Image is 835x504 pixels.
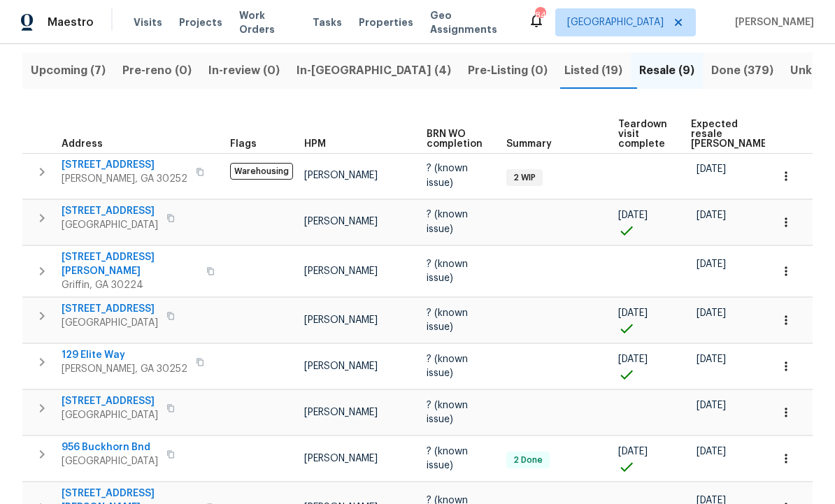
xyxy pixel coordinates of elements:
span: Teardown visit complete [618,120,667,149]
span: [PERSON_NAME] [304,361,378,371]
span: ? (known issue) [427,447,468,470]
span: ? (known issue) [427,354,468,378]
span: [STREET_ADDRESS] [62,302,158,316]
span: [DATE] [697,210,726,220]
span: [DATE] [618,210,648,220]
span: Tasks [313,17,342,27]
span: In-review (0) [208,61,280,80]
span: Maestro [48,15,94,29]
span: Summary [506,139,552,149]
span: Properties [359,15,413,29]
span: Flags [230,139,257,149]
span: [DATE] [618,447,648,456]
span: [GEOGRAPHIC_DATA] [567,15,664,29]
span: 2 WIP [508,172,541,184]
span: [GEOGRAPHIC_DATA] [62,454,158,468]
span: ? (known issue) [427,164,468,187]
span: BRN WO completion [427,129,483,149]
span: [PERSON_NAME] [304,171,378,180]
span: [STREET_ADDRESS] [62,204,158,218]
span: 956 Buckhorn Bnd [62,440,158,454]
span: Warehousing [230,163,293,180]
span: Work Orders [239,8,296,36]
span: Address [62,139,103,149]
span: [GEOGRAPHIC_DATA] [62,408,158,422]
span: Resale (9) [639,61,694,80]
span: ? (known issue) [427,210,468,233]
span: [DATE] [697,354,726,364]
span: Listed (19) [564,61,622,80]
span: [DATE] [618,354,648,364]
span: [PERSON_NAME] [304,408,378,417]
span: ? (known issue) [427,308,468,332]
span: [PERSON_NAME], GA 30252 [62,362,187,376]
span: [PERSON_NAME] [304,454,378,463]
span: Geo Assignments [430,8,511,36]
span: ? (known issue) [427,401,468,424]
span: [DATE] [697,447,726,456]
span: [PERSON_NAME] [304,217,378,226]
span: In-[GEOGRAPHIC_DATA] (4) [297,61,451,80]
span: [DATE] [697,259,726,269]
span: [GEOGRAPHIC_DATA] [62,316,158,330]
span: Griffin, GA 30224 [62,278,198,292]
span: Expected resale [PERSON_NAME] [691,120,770,149]
span: ? (known issue) [427,259,468,283]
span: 2 Done [508,454,548,466]
span: [DATE] [697,308,726,318]
span: [DATE] [618,308,648,318]
div: 84 [535,8,545,22]
span: Done (379) [711,61,773,80]
span: [DATE] [697,164,726,174]
span: Visits [134,15,162,29]
span: [PERSON_NAME], GA 30252 [62,172,187,186]
span: [PERSON_NAME] [304,266,378,276]
span: Pre-Listing (0) [468,61,548,80]
span: [STREET_ADDRESS] [62,158,187,172]
span: HPM [304,139,326,149]
span: [DATE] [697,401,726,410]
span: 129 Elite Way [62,348,187,362]
span: Pre-reno (0) [122,61,192,80]
span: [STREET_ADDRESS] [62,394,158,408]
span: [GEOGRAPHIC_DATA] [62,218,158,232]
span: Upcoming (7) [31,61,106,80]
span: [PERSON_NAME] [729,15,814,29]
span: [PERSON_NAME] [304,315,378,325]
span: [STREET_ADDRESS][PERSON_NAME] [62,250,198,278]
span: Projects [179,15,222,29]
